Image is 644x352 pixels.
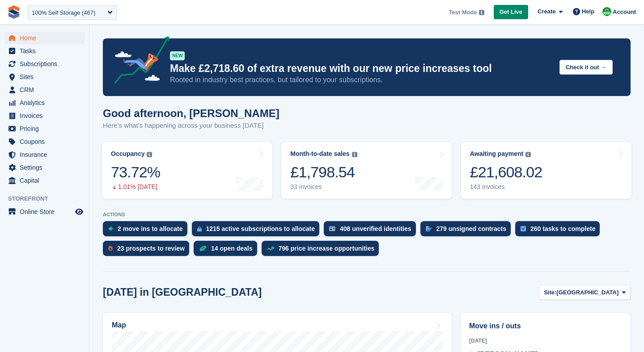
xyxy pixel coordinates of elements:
[20,45,73,57] span: Tasks
[103,121,280,131] p: Here's what's happening across your business [DATE]
[4,174,85,187] a: menu
[500,8,522,17] span: Get Live
[20,32,73,44] span: Home
[470,163,542,181] div: £21,608.02
[279,245,375,252] div: 796 price increase opportunities
[20,161,73,174] span: Settings
[4,109,85,122] a: menu
[103,286,262,298] h2: [DATE] in [GEOGRAPHIC_DATA]
[32,8,95,17] div: 100% Self Storage (467)
[521,226,526,231] img: task-75834270c22a3079a89374b754ae025e5fb1db73e45f91037f5363f120a921f8.svg
[107,36,169,87] img: price-adjustments-announcement-icon-8257ccfd72463d97f412b2fc003d46551f7dbcb40ab6d574587a9cd5c0d94...
[340,225,411,232] div: 408 unverified identities
[170,75,552,85] p: Rooted in industry best practices, but tailored to your subscriptions.
[4,161,85,174] a: menu
[515,221,605,241] a: 260 tasks to complete
[267,247,274,251] img: price_increase_opportunities-93ffe204e8149a01c8c9dc8f82e8f89637d9d84a8eef4429ea346261dce0b2c0.svg
[20,109,73,122] span: Invoices
[530,225,596,232] div: 260 tasks to complete
[4,45,85,57] a: menu
[20,135,73,148] span: Coupons
[538,7,555,16] span: Create
[4,148,85,161] a: menu
[20,174,73,187] span: Capital
[539,285,631,300] button: Site: [GEOGRAPHIC_DATA]
[20,205,73,218] span: Online Store
[469,321,622,331] h2: Move ins / outs
[4,96,85,109] a: menu
[108,226,113,231] img: move_ins_to_allocate_icon-fdf77a2bb77ea45bf5b3d319d69a93e2d87916cf1d5bf7949dd705db3b84f3ca.svg
[470,150,524,158] div: Awaiting payment
[20,148,73,161] span: Insurance
[262,241,384,260] a: 796 price increase opportunities
[4,205,85,218] a: menu
[290,163,357,181] div: £1,798.54
[197,226,202,232] img: active_subscription_to_allocate_icon-d502201f5373d7db506a760aba3b589e785aa758c864c3986d89f69b8ff3...
[74,206,85,217] a: Preview store
[20,122,73,135] span: Pricing
[112,321,126,329] h2: Map
[324,221,420,241] a: 408 unverified identities
[192,221,324,241] a: 1215 active subscriptions to allocate
[290,150,349,158] div: Month-to-date sales
[613,8,636,17] span: Account
[290,183,357,191] div: 33 invoices
[102,142,272,199] a: Occupancy 73.72% 1.01% [DATE]
[352,152,357,157] img: icon-info-grey-7440780725fd019a000dd9b08b2336e03edf1995a4989e88bcd33f0948082b44.svg
[602,7,611,16] img: Laura Carlisle
[199,245,207,251] img: deal-1b604bf984904fb50ccaf53a9ad4b4a5d6e5aea283cecdc64d6e3604feb123c2.svg
[4,122,85,135] a: menu
[469,337,622,345] div: [DATE]
[206,225,315,232] div: 1215 active subscriptions to allocate
[479,10,484,15] img: icon-info-grey-7440780725fd019a000dd9b08b2336e03edf1995a4989e88bcd33f0948082b44.svg
[20,96,73,109] span: Analytics
[8,194,89,203] span: Storefront
[108,246,113,251] img: prospect-51fa495bee0391a8d652442698ab0144808aea92771e9ea1ae160a38d050c398.svg
[111,163,160,181] div: 73.72%
[20,58,73,70] span: Subscriptions
[117,245,185,252] div: 23 prospects to review
[494,5,528,20] a: Get Live
[4,32,85,44] a: menu
[582,7,594,16] span: Help
[426,226,432,231] img: contract_signature_icon-13c848040528278c33f63329250d36e43548de30e8caae1d1a13099fd9432cc5.svg
[4,135,85,148] a: menu
[7,5,21,19] img: stora-icon-8386f47178a22dfd0bd8f6a31ec36ba5ce8667c1dd55bd0f319d3a0aa187defe.svg
[147,152,152,157] img: icon-info-grey-7440780725fd019a000dd9b08b2336e03edf1995a4989e88bcd33f0948082b44.svg
[211,245,253,252] div: 14 open deals
[103,107,280,119] h1: Good afternoon, [PERSON_NAME]
[111,183,160,191] div: 1.01% [DATE]
[449,8,477,17] span: Test Mode
[559,60,613,75] button: Check it out →
[556,288,619,297] span: [GEOGRAPHIC_DATA]
[4,58,85,70] a: menu
[4,84,85,96] a: menu
[118,225,183,232] div: 2 move ins to allocate
[461,142,631,199] a: Awaiting payment £21,608.02 143 invoices
[4,71,85,83] a: menu
[420,221,515,241] a: 279 unsigned contracts
[525,152,531,157] img: icon-info-grey-7440780725fd019a000dd9b08b2336e03edf1995a4989e88bcd33f0948082b44.svg
[281,142,452,199] a: Month-to-date sales £1,798.54 33 invoices
[170,62,552,75] p: Make £2,718.60 of extra revenue with our new price increases tool
[20,71,73,83] span: Sites
[111,150,144,158] div: Occupancy
[103,241,194,260] a: 23 prospects to review
[194,241,262,260] a: 14 open deals
[20,84,73,96] span: CRM
[544,288,556,297] span: Site:
[329,226,335,231] img: verify_identity-adf6edd0f0f0b5bbfe63781bf79b02c33cf7c696d77639b501bdc392416b5a36.svg
[436,225,506,232] div: 279 unsigned contracts
[103,212,631,218] p: ACTIONS
[103,221,192,241] a: 2 move ins to allocate
[470,183,542,191] div: 143 invoices
[170,51,185,60] div: NEW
